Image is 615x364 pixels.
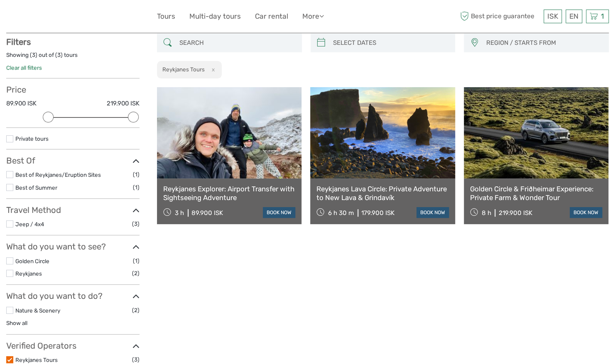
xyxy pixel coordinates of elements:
[570,207,602,218] a: book now
[470,185,602,202] a: Golden Circle & Friðheimar Experience: Private Farm & Wonder Tour
[6,85,140,95] h3: Price
[6,205,140,215] h3: Travel Method
[15,307,60,314] a: Nature & Scenery
[189,10,241,22] a: Multi-day tours
[482,36,605,50] button: REGION / STARTS FROM
[6,64,42,71] a: Clear all filters
[547,12,558,20] span: ISK
[133,170,140,179] span: (1)
[133,183,140,192] span: (1)
[15,221,44,227] a: Jeep / 4x4
[162,66,205,73] h2: Reykjanes Tours
[175,209,184,217] span: 3 h
[96,13,105,23] button: Open LiveChat chat widget
[6,37,31,47] strong: Filters
[255,10,288,22] a: Car rental
[107,99,140,108] label: 219.900 ISK
[6,291,140,301] h3: What do you want to do?
[6,51,140,64] div: Showing ( ) out of ( ) tours
[132,305,140,315] span: (2)
[6,242,140,252] h3: What do you want to see?
[57,51,61,59] label: 3
[330,36,451,50] input: SELECT DATES
[163,185,295,202] a: Reykjanes Explorer: Airport Transfer with Sightseeing Adventure
[15,270,42,277] a: Reykjanes
[6,320,27,326] a: Show all
[32,51,35,59] label: 3
[6,99,37,108] label: 89.900 ISK
[361,209,394,217] div: 179.900 ISK
[132,269,140,278] span: (2)
[316,185,448,202] a: Reykjanes Lava Circle: Private Adventure to New Lava & Grindavík
[132,219,140,229] span: (3)
[600,12,605,20] span: 1
[133,256,140,266] span: (1)
[566,10,582,23] div: EN
[263,207,295,218] a: book now
[12,15,94,21] p: We're away right now. Please check back later!
[6,341,140,351] h3: Verified Operators
[157,10,175,22] a: Tours
[15,357,58,363] a: Reykjanes Tours
[15,184,57,191] a: Best of Summer
[302,10,324,22] a: More
[176,36,298,50] input: SEARCH
[458,10,541,23] span: Best price guarantee
[191,209,223,217] div: 89.900 ISK
[206,65,217,74] button: x
[481,209,491,217] span: 8 h
[6,156,140,166] h3: Best Of
[417,207,449,218] a: book now
[15,258,49,264] a: Golden Circle
[328,209,354,217] span: 6 h 30 m
[15,135,49,142] a: Private tours
[15,171,101,178] a: Best of Reykjanes/Eruption Sites
[6,6,49,27] img: 632-1a1f61c2-ab70-46c5-a88f-57c82c74ba0d_logo_small.jpg
[498,209,532,217] div: 219.900 ISK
